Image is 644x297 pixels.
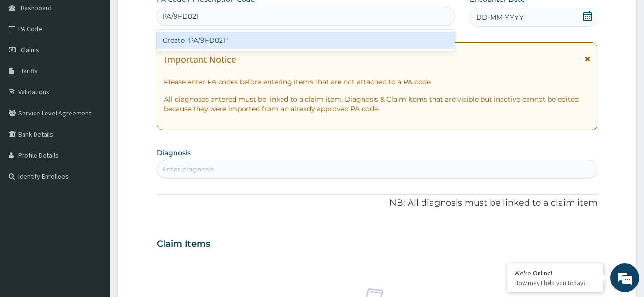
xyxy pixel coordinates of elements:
label: Diagnosis [157,148,191,158]
p: Please enter PA codes before entering items that are not attached to a PA code [164,77,590,87]
p: All diagnoses entered must be linked to a claim item. Diagnosis & Claim Items that are visible bu... [164,94,590,114]
p: NB: All diagnosis must be linked to a claim item [157,197,597,209]
span: Dashboard [21,3,52,12]
span: We're online! [56,88,132,185]
div: Minimize live chat window [157,5,180,28]
div: Create "PA/9FD021" [157,32,455,49]
img: d_794563401_company_1708531726252_794563401 [18,48,39,72]
p: How may I help you today? [515,279,596,287]
textarea: Type your message and hit 'Enter' [5,196,183,230]
div: Enter diagnosis [162,164,214,174]
span: Claims [21,46,39,54]
span: Tariffs [21,67,38,75]
div: Chat with us now [50,54,161,66]
h3: Claim Items [157,239,210,250]
h1: Important Notice [164,54,236,65]
span: DD-MM-YYYY [476,12,524,22]
div: We're Online! [515,269,596,277]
